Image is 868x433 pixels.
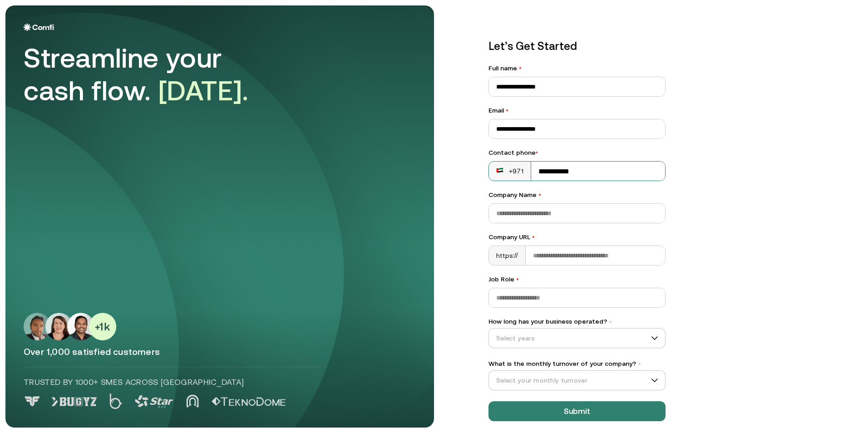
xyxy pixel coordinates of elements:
div: Contact phone [488,148,666,157]
label: Company Name [488,190,666,200]
label: How long has your business operated? [488,317,666,326]
img: Logo 4 [186,394,199,408]
span: • [609,319,612,325]
label: Full name [488,64,666,73]
span: • [638,361,641,367]
div: +971 [496,167,523,176]
span: • [538,191,541,198]
label: Company URL [488,232,666,242]
img: Logo 1 [51,397,97,406]
p: Let’s Get Started [488,38,666,54]
span: • [506,107,508,114]
img: Logo [24,24,54,31]
span: • [519,64,522,72]
img: Logo 3 [135,395,173,408]
span: • [532,233,535,241]
img: Logo 0 [24,396,41,407]
label: What is the monthly turnover of your company? [488,359,666,369]
p: Trusted by 1000+ SMEs across [GEOGRAPHIC_DATA] [24,376,322,388]
span: [DATE]. [158,75,249,106]
span: • [536,149,538,156]
p: Over 1,000 satisfied customers [24,346,416,358]
div: Streamline your cash flow. [24,42,278,107]
button: Submit [488,401,666,421]
span: • [516,276,519,283]
img: Logo 2 [109,394,122,409]
label: Email [488,106,666,115]
img: Logo 5 [212,397,286,406]
div: https:// [489,246,526,265]
label: Job Role [488,275,666,284]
